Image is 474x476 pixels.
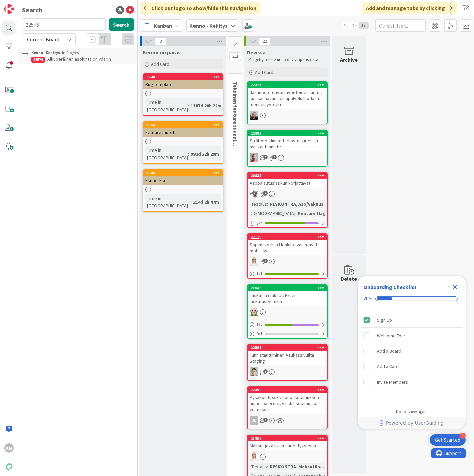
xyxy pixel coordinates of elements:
div: 21043Laskut ja maksut: Excel laskutusryhmillä [248,285,327,306]
span: Current Board [27,36,59,43]
div: 3240 [146,75,223,79]
a: Powered by UserGuiding [361,417,462,429]
div: 21856Maksut joka kk eri järjestyksessä [248,435,327,450]
span: 2x [350,22,359,29]
div: Bug template [143,80,223,89]
div: Feature flag [296,210,328,217]
input: Search for title... [22,18,106,31]
div: LM [248,189,327,198]
div: 22507 [251,345,327,350]
div: Delete [341,275,357,283]
div: Welcome Tour is incomplete. [361,328,463,343]
a: 21043Laskut ja maksut: Excel laskutusryhmilläAN1/20/1 [247,284,328,339]
a: 22474Jäännöstehtävä: tavoitteiden luonti, kun saunavuorolisäpalvelu luodaan menneisyyteenJH [247,81,328,124]
div: 21043 [248,285,327,291]
div: 22498Pysäköintipaikkajono; sopimuksen numeroa ei ole, vaikka sopimus on voimassa [248,387,327,414]
div: Add a Board is incomplete. [361,344,463,358]
div: Maksut joka kk eri järjestyksessä [248,441,327,450]
div: Welcome Tour [377,332,405,340]
div: 22498 [251,388,327,392]
div: 1/2 [248,320,327,329]
span: 0 / 1 [256,330,263,337]
div: Footer [358,417,466,429]
div: 20835 [248,173,327,179]
div: 20835 [251,173,327,178]
a: 22498Pysäköintipaikkajono; sopimuksen numeroa ei ole, vaikka sopimus on voimassaJL [247,386,328,429]
a: 18466EsimerkkiTime in [GEOGRAPHIC_DATA]:214d 2h 47m [143,169,223,212]
span: 3 [263,369,268,374]
div: 22576 [31,57,45,63]
div: 3/4 [248,219,327,227]
div: Do not show again [396,409,428,414]
span: Add Card... [255,69,276,75]
div: 20% [363,296,373,302]
div: 22474 [248,82,327,88]
img: SL [250,257,258,266]
div: 3240Bug template [143,74,223,89]
img: avatar [4,462,14,472]
span: Add Card... [151,61,172,67]
div: Feature muotti [143,128,223,137]
div: [DEMOGRAPHIC_DATA] [250,210,295,217]
span: : [190,198,191,206]
div: Archive [340,56,358,64]
div: Search [22,5,43,15]
span: 1 [263,418,268,422]
div: Testaus [250,463,267,470]
div: 4650 [146,123,223,127]
span: 3 [155,37,166,45]
a: 22129Sopimukset ja Henkilöt valahtavat mobiilissaSL1/1 [247,233,328,279]
div: In Progress [31,50,134,56]
div: Tunnistautuminen Asukassivuilta Staging [248,351,327,365]
div: Add and manage tabs by clicking [362,2,457,14]
div: 992d 22h 29m [189,150,221,158]
div: Click our logo to show/hide this navigation [140,2,260,14]
div: Invite Members [377,378,408,386]
img: HJ [250,153,258,162]
span: : [188,150,189,158]
div: Time in [GEOGRAPHIC_DATA] [145,194,190,209]
a: Kenno - Kehitys ›In Progress22576Alkuperäinen asohinta on väärin [18,48,137,64]
div: KM [4,443,14,453]
div: 22507 [248,345,327,351]
span: Devissä [247,49,266,56]
div: JL [248,416,327,425]
div: Strålfors: Hinnantarkastuskirjeisiin asiakastunniste [248,136,327,151]
span: 1 / 1 [256,270,263,277]
div: SL [248,257,327,266]
div: Onboarding Checklist [363,283,417,291]
span: 22 [259,37,270,45]
a: 22507Tunnistautuminen Asukassivuilta StagingTT [247,344,328,381]
div: Jäännöstehtävä: tavoitteiden luonti, kun saunavuorolisäpalvelu luodaan menneisyyteen [248,88,327,109]
span: 1 [272,155,277,159]
div: 22095 [248,130,327,136]
span: 3 / 4 [256,220,263,227]
div: 22129 [248,234,327,240]
img: AN [250,308,258,316]
div: RESKONTRA, Maksutila... [268,463,326,470]
span: : [267,463,268,470]
div: 0/1 [248,330,327,338]
span: 2 [263,155,268,159]
div: 3240 [143,74,223,80]
div: 22129Sopimukset ja Henkilöt valahtavat mobiilissa [248,234,327,255]
div: HJ [248,153,327,162]
div: 22474Jäännöstehtävä: tavoitteiden luonti, kun saunavuorolisäpalvelu luodaan menneisyyteen [248,82,327,109]
div: Add a Card [377,362,399,371]
div: RESKONTRA, Aso/vakuus [268,200,325,208]
span: 3x [359,22,368,29]
div: Checklist progress: 20% [363,296,460,302]
span: Alkuperäinen asohinta on väärin [47,56,111,62]
img: JH [250,111,258,120]
b: Kenno - Kehitys › [31,50,62,55]
span: Support [14,1,31,9]
div: 214d 2h 47m [191,198,221,206]
span: 1x [341,22,350,29]
div: 22474 [251,83,327,87]
span: : [295,210,296,217]
div: SL [248,452,327,461]
span: 1 / 2 [256,321,263,328]
span: : [267,200,268,208]
div: 20835Asopalautuslaskun korjattavat [248,173,327,187]
div: Checklist items [358,310,466,404]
